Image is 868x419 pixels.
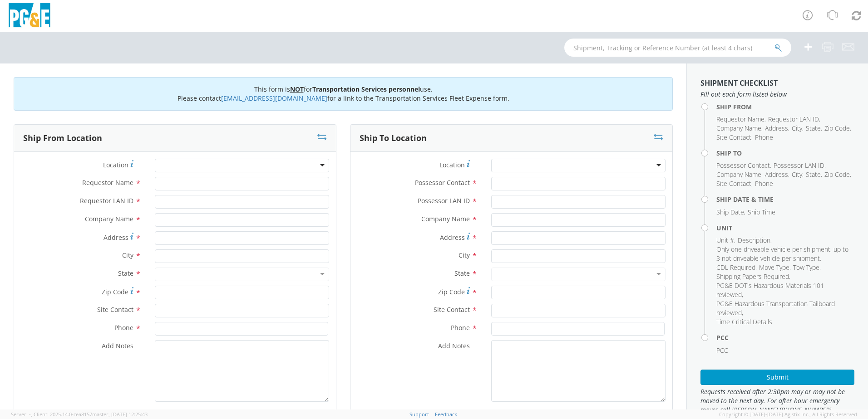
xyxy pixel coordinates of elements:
li: , [716,179,753,188]
span: Company Name [85,214,133,223]
span: City [459,251,470,259]
span: Site Contact [716,179,751,188]
span: State [806,170,821,179]
span: Zip Code [824,170,850,179]
span: CDL Required [716,263,755,272]
h3: Ship From Location [23,134,102,143]
span: Requestor LAN ID [80,196,133,205]
li: , [716,208,745,217]
li: , [716,170,763,179]
span: Company Name [421,214,470,223]
a: Support [409,411,429,418]
li: , [716,299,852,317]
span: Server: - [11,411,32,418]
span: Possessor Contact [716,161,770,170]
span: State [806,124,821,132]
li: , [806,170,822,179]
li: , [716,124,763,133]
h4: Ship Date & Time [716,196,854,203]
u: NOT [290,85,304,93]
li: , [716,115,766,124]
input: Shipment, Tracking or Reference Number (at least 4 chars) [564,39,791,57]
span: Move Type [759,263,789,272]
li: , [716,263,757,272]
li: , [716,161,771,170]
h3: Ship To Location [360,134,427,143]
span: Only one driveable vehicle per shipment, up to 3 not driveable vehicle per shipment [716,245,848,263]
span: Shipping Papers Required [716,272,789,281]
span: Requests received after 2:30pm may or may not be moved to the next day. For after hour emergency ... [700,387,854,414]
span: Phone [755,133,773,141]
span: Site Contact [434,305,470,314]
li: , [716,236,735,245]
li: , [792,170,804,179]
span: PG&E Hazardous Transportation Tailboard reviewed [716,299,835,317]
li: , [774,161,826,170]
span: Requestor Name [82,178,133,187]
li: , [765,170,789,179]
span: Location [103,161,128,169]
span: Zip Code [102,287,128,296]
span: master, [DATE] 12:25:43 [92,411,148,418]
span: Site Contact [97,305,133,314]
span: Requestor Name [716,115,764,123]
button: Submit [700,370,854,385]
span: Zip Code [824,124,850,132]
span: Add Notes [438,341,470,350]
span: Company Name [716,170,761,179]
span: Zip Code [438,287,465,296]
a: Feedback [435,411,457,418]
span: Address [765,170,788,179]
span: Add Notes [102,341,133,350]
span: PCC [716,346,728,355]
span: Phone [451,323,470,332]
span: PG&E DOT's Hazardous Materials 101 reviewed [716,281,824,299]
span: Time Critical Details [716,317,772,326]
span: City [792,170,802,179]
span: Location [439,161,465,169]
span: State [454,269,470,278]
a: [EMAIL_ADDRESS][DOMAIN_NAME] [221,94,327,102]
span: , [31,411,32,418]
li: , [824,124,851,133]
span: Company Name [716,124,761,132]
span: Address [104,233,128,242]
h4: PCC [716,334,854,341]
li: , [716,245,852,263]
li: , [738,236,772,245]
span: Fill out each form listed below [700,90,854,99]
b: Transportation Services personnel [312,85,420,93]
li: , [716,281,852,299]
span: Possessor Contact [415,178,470,187]
span: Site Contact [716,133,751,141]
div: This form is for use. Please contact for a link to the Transportation Services Fleet Expense form. [14,77,673,111]
span: Copyright © [DATE]-[DATE] Agistix Inc., All Rights Reserved [719,411,857,418]
li: , [716,133,753,142]
span: Possessor LAN ID [774,161,824,170]
span: Address [440,233,465,242]
span: Requestor LAN ID [768,115,819,123]
li: , [768,115,820,124]
span: Phone [114,323,133,332]
li: , [792,124,804,133]
span: Client: 2025.14.0-cea8157 [34,411,148,418]
h4: Unit [716,224,854,231]
li: , [716,272,790,281]
span: Ship Date [716,208,744,216]
span: Possessor LAN ID [418,196,470,205]
span: Phone [755,179,773,188]
img: pge-logo-06675f144f4cfa6a6814.png [7,3,52,29]
span: Description [738,236,770,244]
li: , [765,124,789,133]
strong: Shipment Checklist [700,78,778,88]
li: , [806,124,822,133]
h4: Ship To [716,150,854,156]
li: , [824,170,851,179]
h4: Ship From [716,103,854,110]
span: State [118,269,133,278]
span: Address [765,124,788,132]
span: City [792,124,802,132]
li: , [793,263,821,272]
span: Unit # [716,236,734,244]
span: City [122,251,133,259]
